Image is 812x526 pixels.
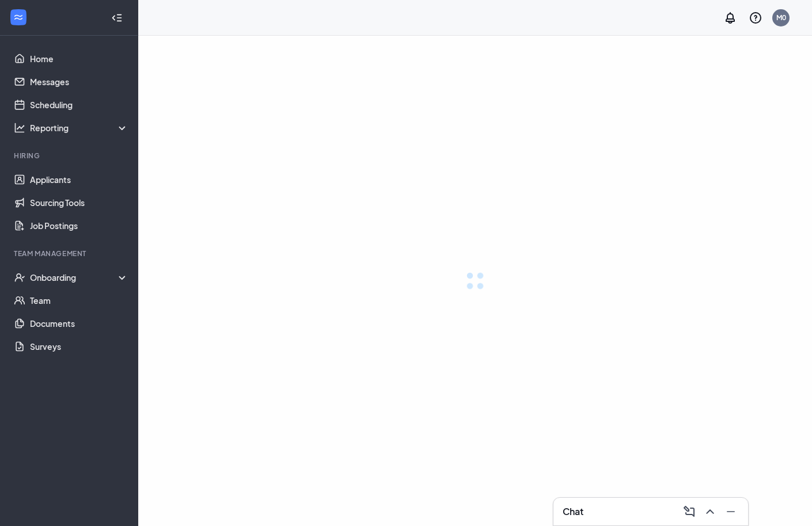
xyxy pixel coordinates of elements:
a: Team [30,289,128,312]
svg: Analysis [14,122,25,134]
a: Job Postings [30,214,128,237]
svg: Minimize [724,505,738,519]
h3: Chat [563,505,583,518]
a: Scheduling [30,93,128,116]
div: Hiring [14,151,126,161]
div: Team Management [14,249,126,258]
button: ComposeMessage [679,502,697,521]
svg: UserCheck [14,272,25,283]
a: Messages [30,70,128,93]
a: Documents [30,312,128,335]
a: Sourcing Tools [30,191,128,214]
svg: QuestionInfo [749,11,762,25]
div: Onboarding [30,272,129,283]
button: ChevronUp [700,502,718,521]
svg: WorkstreamLogo [13,12,24,23]
svg: Collapse [111,12,123,24]
svg: ComposeMessage [682,505,696,519]
div: M0 [776,13,786,22]
a: Applicants [30,168,128,191]
div: Reporting [30,122,129,134]
a: Surveys [30,335,128,358]
svg: ChevronUp [703,505,717,519]
a: Home [30,47,128,70]
svg: Notifications [723,11,737,25]
button: Minimize [720,502,739,521]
